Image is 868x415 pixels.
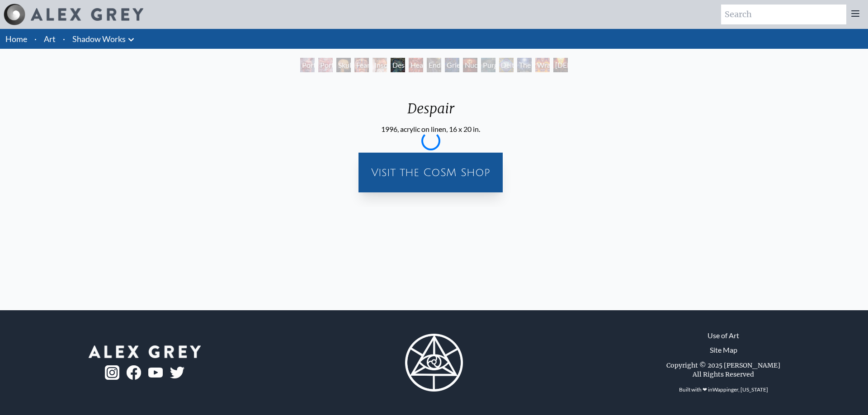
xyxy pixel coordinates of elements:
[693,370,754,379] div: All Rights Reserved
[300,58,315,72] div: Portrait of an Artist 2
[710,345,737,355] a: Site Map
[535,58,550,72] div: Wrathful Deity
[721,5,846,24] input: Search
[5,34,27,44] a: Home
[31,29,40,49] li: ·
[373,58,387,72] div: Insomnia
[44,33,56,45] a: Art
[427,58,441,72] div: Endarkenment
[675,382,772,397] div: Built with ❤ in
[409,58,423,72] div: Headache
[666,361,780,370] div: Copyright © 2025 [PERSON_NAME]
[712,386,768,393] a: Wappinger, [US_STATE]
[481,58,495,72] div: Purging
[391,58,405,72] div: Despair
[127,365,141,380] img: fb-logo.png
[148,368,163,378] img: youtube-logo.png
[72,33,126,45] a: Shadow Works
[463,58,477,72] div: Nuclear Crucifixion
[318,58,333,72] div: Portrait of an Artist 1
[59,29,69,49] li: ·
[336,58,351,72] div: Skull Fetus
[708,330,739,341] a: Use of Art
[364,158,497,187] a: Visit the CoSM Shop
[553,58,568,72] div: [DEMOGRAPHIC_DATA] & the Two Thieves
[105,365,119,380] img: ig-logo.png
[354,58,369,72] div: Fear
[445,58,459,72] div: Grieving
[381,100,480,124] div: Despair
[499,58,514,72] div: Deities & Demons Drinking from the Milky Pool
[517,58,532,72] div: The Soul Finds It's Way
[170,367,184,378] img: twitter-logo.png
[381,124,480,135] div: 1996, acrylic on linen, 16 x 20 in.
